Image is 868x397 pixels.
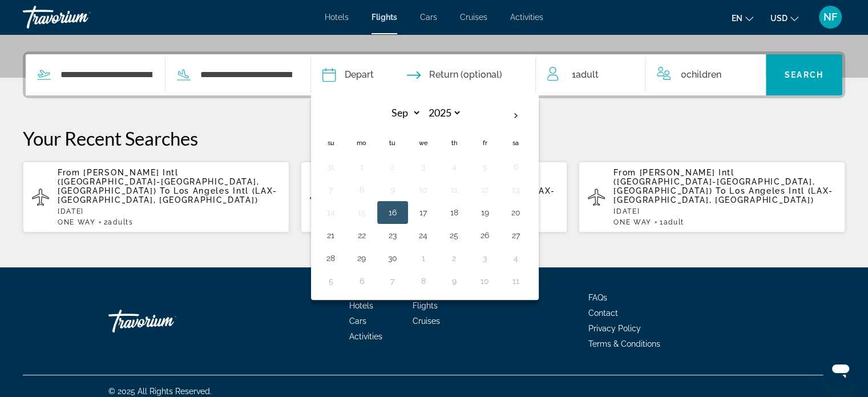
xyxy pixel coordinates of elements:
button: Day 25 [445,227,463,243]
button: Day 17 [414,204,433,220]
button: Change currency [770,10,798,26]
button: Next month [500,103,531,129]
button: Day 6 [353,273,371,289]
button: Day 15 [353,204,371,220]
button: Day 20 [507,204,525,220]
button: Day 11 [507,273,525,289]
span: Adult [575,69,598,80]
button: Day 27 [507,227,525,243]
a: Cars [420,13,437,22]
select: Select month [384,103,421,123]
a: Cruises [460,13,487,22]
button: Day 3 [476,250,494,266]
button: From [PERSON_NAME] Intl ([GEOGRAPHIC_DATA]-[GEOGRAPHIC_DATA], [GEOGRAPHIC_DATA]) To Los Angeles I... [301,161,567,233]
span: Search [785,70,823,79]
span: [PERSON_NAME] Intl ([GEOGRAPHIC_DATA]-[GEOGRAPHIC_DATA], [GEOGRAPHIC_DATA]) [613,168,815,195]
button: Day 11 [445,182,463,198]
button: Day 23 [383,227,402,243]
button: Day 24 [414,227,433,243]
button: Day 1 [353,159,371,175]
button: Day 26 [476,227,494,243]
button: Day 9 [445,273,463,289]
span: Adult [663,218,684,226]
span: Los Angeles Intl (LAX-[GEOGRAPHIC_DATA], [GEOGRAPHIC_DATA]) [58,186,277,204]
span: From [613,168,636,177]
button: Day 29 [353,250,371,266]
button: Day 18 [445,204,463,220]
button: Day 21 [322,227,340,243]
button: Travelers: 1 adult, 0 children [536,54,765,95]
button: Day 1 [414,250,433,266]
select: Select year [425,103,462,123]
button: From [PERSON_NAME] Intl ([GEOGRAPHIC_DATA]-[GEOGRAPHIC_DATA], [GEOGRAPHIC_DATA]) To Los Angeles I... [579,161,845,233]
button: Day 14 [322,204,340,220]
a: FAQs [588,293,607,302]
button: Day 2 [383,159,402,175]
button: Day 3 [414,159,433,175]
span: 0 [681,67,721,83]
a: Travorium [23,2,137,32]
span: To [160,186,170,195]
button: Day 8 [414,273,433,289]
span: ONE WAY [58,218,96,226]
span: Activities [510,13,543,22]
button: Day 31 [322,159,340,175]
span: 1 [571,67,598,83]
button: Day 10 [414,182,433,198]
a: Hotels [325,13,349,22]
p: [DATE] [613,207,836,215]
p: Your Recent Searches [23,127,845,150]
button: Return date [407,54,502,95]
button: Day 4 [507,250,525,266]
a: Flights [413,301,438,310]
span: USD [770,14,788,23]
a: Contact [588,308,618,318]
button: Day 8 [353,182,371,198]
a: Flights [372,13,397,22]
button: Day 9 [383,182,402,198]
button: Day 12 [476,182,494,198]
button: Day 10 [476,273,494,289]
span: Children [687,69,721,80]
span: [PERSON_NAME] Intl ([GEOGRAPHIC_DATA]-[GEOGRAPHIC_DATA], [GEOGRAPHIC_DATA]) [58,168,259,195]
a: Terms & Conditions [588,339,660,348]
button: User Menu [815,5,845,29]
button: Day 16 [383,204,402,220]
span: Return (optional) [429,67,502,83]
a: Privacy Policy [588,324,641,333]
button: From [PERSON_NAME] Intl ([GEOGRAPHIC_DATA]-[GEOGRAPHIC_DATA], [GEOGRAPHIC_DATA]) To Los Angeles I... [23,161,289,233]
span: ONE WAY [613,218,652,226]
a: Travorium [108,304,223,338]
p: [DATE] [58,207,280,215]
span: 2 [104,218,134,226]
span: Adults [108,218,133,226]
button: Day 4 [445,159,463,175]
button: Day 5 [476,159,494,175]
button: Day 13 [507,182,525,198]
a: Cars [349,316,366,326]
button: Day 28 [322,250,340,266]
a: Cruises [413,316,440,326]
button: Day 19 [476,204,494,220]
button: Day 22 [353,227,371,243]
a: Activities [349,332,382,341]
button: Search [766,54,842,95]
button: Change language [732,10,753,26]
span: en [732,14,742,23]
button: Day 7 [322,182,340,198]
span: © 2025 All Rights Reserved. [108,387,212,396]
button: Day 2 [445,250,463,266]
button: Day 7 [383,273,402,289]
a: Hotels [349,301,373,310]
